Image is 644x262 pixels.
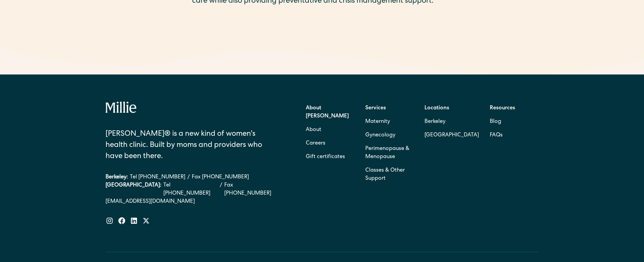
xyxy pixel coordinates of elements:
a: [EMAIL_ADDRESS][DOMAIN_NAME] [106,198,280,206]
strong: Resources [490,106,515,111]
strong: Services [365,106,386,111]
a: Classes & Other Support [365,164,414,185]
a: Careers [306,137,325,150]
a: FAQs [490,129,503,142]
div: / [220,181,222,198]
a: About [306,123,321,137]
a: Berkeley [424,115,479,129]
a: Tel [PHONE_NUMBER] [163,181,218,198]
a: Maternity [365,115,390,129]
div: [GEOGRAPHIC_DATA]: [106,181,161,198]
div: Berkeley: [106,173,128,181]
div: [PERSON_NAME]® is a new kind of women's health clinic. Built by moms and providers who have been ... [106,129,265,162]
strong: Locations [424,106,449,111]
a: Tel [PHONE_NUMBER] [130,173,185,181]
div: / [187,173,190,181]
a: Fax [PHONE_NUMBER] [224,181,280,198]
a: [GEOGRAPHIC_DATA] [424,129,479,142]
a: Gynecology [365,129,395,142]
strong: About [PERSON_NAME] [306,106,349,119]
a: Perimenopause & Menopause [365,142,414,164]
a: Blog [490,115,501,129]
a: Fax [PHONE_NUMBER] [192,173,249,181]
a: Gift certificates [306,150,345,164]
